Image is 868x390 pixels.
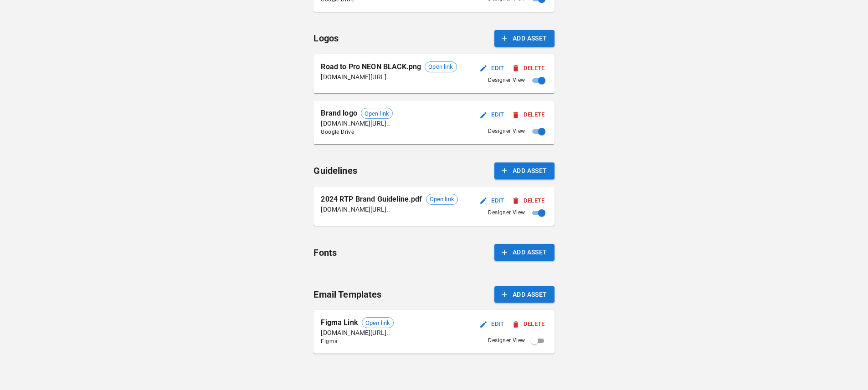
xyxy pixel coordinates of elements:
[362,319,393,328] span: Open link
[488,208,525,218] span: Designer View
[488,76,525,85] span: Designer View
[321,328,394,337] p: [DOMAIN_NAME][URL]..
[510,108,547,122] button: Delete
[313,245,337,260] h6: Fonts
[478,194,507,208] button: Edit
[321,119,393,128] p: [DOMAIN_NAME][URL]..
[321,108,357,119] p: Brand logo
[426,195,457,204] span: Open link
[321,337,394,346] span: Figma
[321,72,457,81] p: [DOMAIN_NAME][URL]..
[494,244,555,261] button: Add Asset
[313,163,357,178] h6: Guidelines
[510,61,547,76] button: Delete
[361,108,393,119] div: Open link
[361,109,392,118] span: Open link
[478,61,507,76] button: Edit
[494,286,555,303] button: Add Asset
[478,108,507,122] button: Edit
[478,317,507,331] button: Edit
[321,128,393,137] span: Google Drive
[313,31,339,46] h6: Logos
[426,194,458,205] div: Open link
[362,317,394,328] div: Open link
[510,194,547,208] button: Delete
[488,127,525,136] span: Designer View
[488,336,525,345] span: Designer View
[425,61,457,72] div: Open link
[494,162,555,179] button: Add Asset
[321,317,358,328] p: Figma Link
[313,287,381,302] h6: Email Templates
[425,62,456,71] span: Open link
[321,61,421,72] p: Road to Pro NEON BLACK.png
[321,194,422,205] p: 2024 RTP Brand Guideline.pdf
[321,205,458,214] p: [DOMAIN_NAME][URL]..
[510,317,547,331] button: Delete
[494,30,555,47] button: Add Asset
